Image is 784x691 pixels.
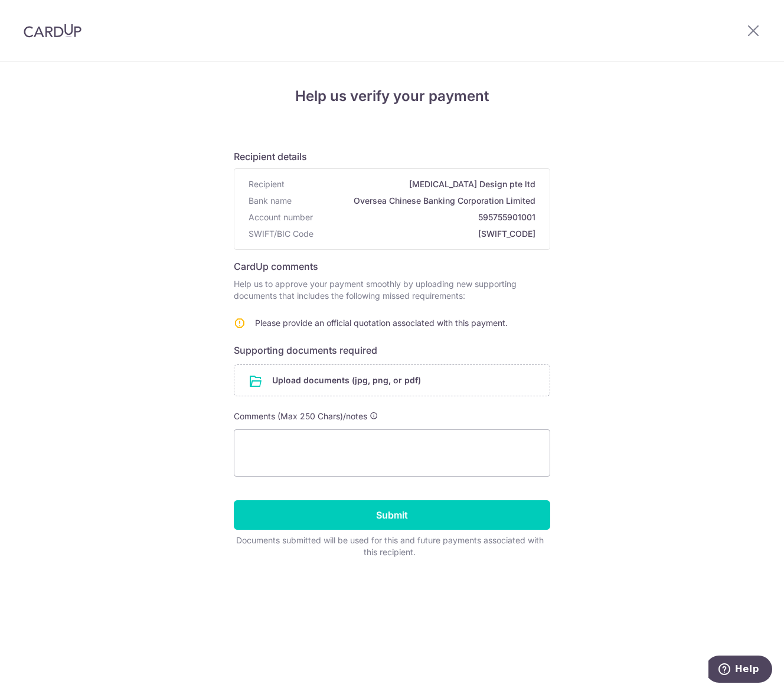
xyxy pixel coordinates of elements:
span: Bank name [249,195,292,207]
span: Oversea Chinese Banking Corporation Limited [296,195,535,207]
h6: Recipient details [234,149,550,164]
p: Help us to approve your payment smoothly by uploading new supporting documents that includes the ... [234,278,550,302]
span: SWIFT/BIC Code [249,228,313,240]
span: Comments (Max 250 Chars)/notes [234,411,367,421]
div: Upload documents (jpg, png, or pdf) [234,364,550,396]
h6: CardUp comments [234,259,550,273]
span: Please provide an official quotation associated with this payment. [255,318,508,328]
h4: Help us verify your payment [234,86,550,107]
span: Recipient [249,178,285,190]
input: Submit [234,500,550,530]
span: [SWIFT_CODE] [318,228,535,240]
h6: Supporting documents required [234,343,550,357]
img: CardUp [24,24,81,38]
iframe: Opens a widget where you can find more information [708,656,772,685]
span: [MEDICAL_DATA] Design pte ltd [289,178,535,190]
span: 595755901001 [318,211,535,223]
div: Documents submitted will be used for this and future payments associated with this recipient. [234,534,545,558]
span: Account number [249,211,313,223]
